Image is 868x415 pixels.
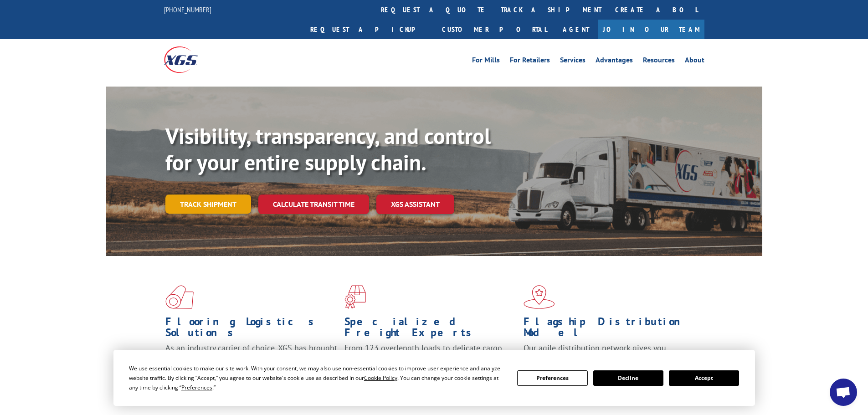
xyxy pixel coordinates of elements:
h1: Flagship Distribution Model [524,316,696,343]
h1: Specialized Freight Experts [344,316,517,343]
a: Agent [554,20,598,39]
a: Track shipment [165,195,251,214]
a: About [685,56,704,67]
span: Cookie Policy [364,374,397,382]
a: For Retailers [510,56,550,67]
button: Preferences [517,370,587,386]
a: Customer Portal [435,20,554,39]
span: Preferences [181,384,212,391]
p: From 123 overlength loads to delicate cargo, our experienced staff knows the best way to move you... [344,343,517,383]
b: Visibility, transparency, and control for your entire supply chain. [165,122,491,176]
img: xgs-icon-focused-on-flooring-red [344,285,366,309]
a: Advantages [596,56,633,67]
button: Accept [669,370,739,386]
a: [PHONE_NUMBER] [164,5,211,14]
div: We use essential cookies to make our site work. With your consent, we may also use non-essential ... [129,364,506,392]
a: XGS ASSISTANT [376,195,454,214]
a: Request a pickup [303,20,435,39]
a: Resources [643,56,675,67]
span: As an industry carrier of choice, XGS has brought innovation and dedication to flooring logistics... [165,343,337,375]
img: xgs-icon-flagship-distribution-model-red [524,285,555,309]
div: Cookie Consent Prompt [113,350,755,406]
a: Join Our Team [598,20,704,39]
img: xgs-icon-total-supply-chain-intelligence-red [165,285,194,309]
a: Services [560,56,586,67]
button: Decline [593,370,663,386]
a: Calculate transit time [258,195,369,214]
div: Open chat [830,379,857,406]
h1: Flooring Logistics Solutions [165,316,338,343]
a: For Mills [472,56,500,67]
span: Our agile distribution network gives you nationwide inventory management on demand. [524,343,691,364]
